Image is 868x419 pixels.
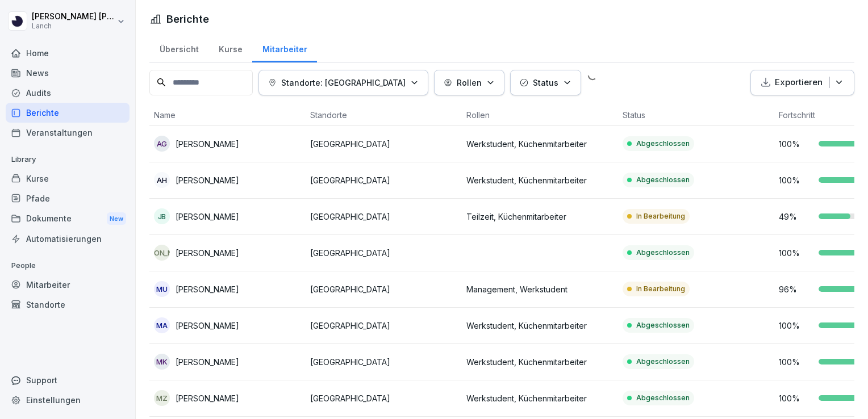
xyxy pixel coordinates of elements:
[310,247,457,259] p: [GEOGRAPHIC_DATA]
[176,247,239,259] p: [PERSON_NAME]
[779,283,813,295] p: 96 %
[208,33,252,62] a: Kurse
[6,257,130,275] p: People
[166,11,209,27] h1: Berichte
[6,188,130,208] a: Pfade
[258,70,428,95] button: Standorte: [GEOGRAPHIC_DATA]
[6,103,130,123] a: Berichte
[310,138,457,150] p: [GEOGRAPHIC_DATA]
[636,393,690,403] p: Abgeschlossen
[6,208,130,229] a: DokumenteNew
[176,320,239,332] p: [PERSON_NAME]
[107,212,126,225] div: New
[154,354,170,370] div: MK
[154,136,170,152] div: AG
[310,174,457,186] p: [GEOGRAPHIC_DATA]
[281,77,406,89] p: Standorte: [GEOGRAPHIC_DATA]
[636,357,690,367] p: Abgeschlossen
[6,150,130,169] p: Library
[636,175,690,185] p: Abgeschlossen
[466,356,614,368] p: Werkstudent, Küchenmitarbeiter
[176,174,239,186] p: [PERSON_NAME]
[750,70,854,95] button: Exportieren
[6,208,130,229] div: Dokumente
[618,104,774,126] th: Status
[466,320,614,332] p: Werkstudent, Küchenmitarbeiter
[306,104,462,126] th: Standorte
[176,356,239,368] p: [PERSON_NAME]
[6,275,130,295] a: Mitarbeiter
[6,169,130,188] a: Kurse
[462,104,618,126] th: Rollen
[310,211,457,223] p: [GEOGRAPHIC_DATA]
[154,245,170,261] div: [PERSON_NAME]
[154,208,170,224] div: JB
[310,356,457,368] p: [GEOGRAPHIC_DATA]
[149,33,208,62] a: Übersicht
[636,320,690,330] p: Abgeschlossen
[779,392,813,404] p: 100 %
[32,12,115,22] p: [PERSON_NAME] [PERSON_NAME]
[176,283,239,295] p: [PERSON_NAME]
[6,43,130,63] a: Home
[434,70,504,95] button: Rollen
[252,33,317,62] a: Mitarbeiter
[466,138,614,150] p: Werkstudent, Küchenmitarbeiter
[154,281,170,297] div: MU
[779,247,813,259] p: 100 %
[6,370,130,390] div: Support
[779,211,813,223] p: 49 %
[466,392,614,404] p: Werkstudent, Küchenmitarbeiter
[310,283,457,295] p: [GEOGRAPHIC_DATA]
[6,63,130,83] a: News
[154,317,170,333] div: MA
[636,139,690,149] p: Abgeschlossen
[636,248,690,258] p: Abgeschlossen
[779,174,813,186] p: 100 %
[6,390,130,410] a: Einstellungen
[466,283,614,295] p: Management, Werkstudent
[775,76,823,89] p: Exportieren
[310,392,457,404] p: [GEOGRAPHIC_DATA]
[636,284,685,294] p: In Bearbeitung
[6,295,130,315] a: Standorte
[510,70,581,95] button: Status
[310,320,457,332] p: [GEOGRAPHIC_DATA]
[176,392,239,404] p: [PERSON_NAME]
[533,77,558,89] p: Status
[176,211,239,223] p: [PERSON_NAME]
[6,229,130,249] a: Automatisierungen
[636,211,685,221] p: In Bearbeitung
[176,138,239,150] p: [PERSON_NAME]
[6,83,130,103] a: Audits
[779,320,813,332] p: 100 %
[779,138,813,150] p: 100 %
[154,172,170,188] div: AH
[154,390,170,406] div: MZ
[6,123,130,143] a: Veranstaltungen
[149,104,306,126] th: Name
[466,174,614,186] p: Werkstudent, Küchenmitarbeiter
[779,356,813,368] p: 100 %
[457,77,482,89] p: Rollen
[466,211,614,223] p: Teilzeit, Küchenmitarbeiter
[32,22,115,30] p: Lanch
